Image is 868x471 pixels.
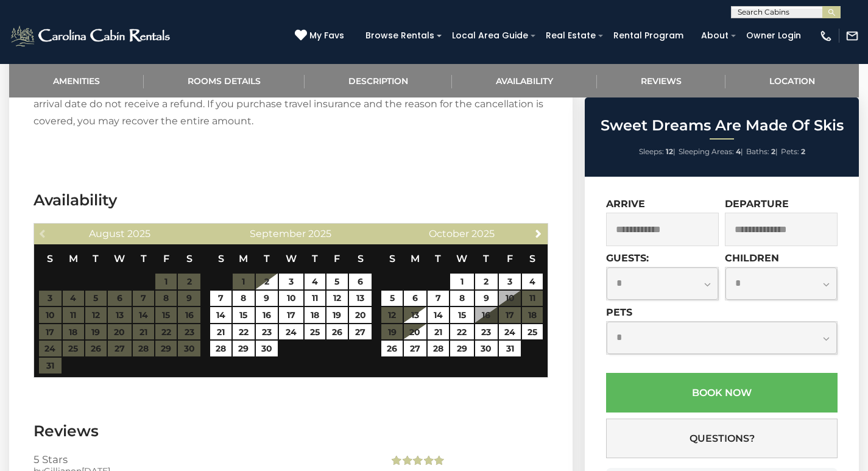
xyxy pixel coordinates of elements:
[666,147,673,156] strong: 12
[312,253,318,264] span: Thursday
[305,274,325,289] a: 4
[127,228,150,239] span: 2025
[606,252,649,264] label: Guests:
[531,225,546,241] a: Next
[499,341,521,356] a: 31
[475,291,498,306] a: 9
[540,26,602,45] a: Real Estate
[588,118,856,133] h2: Sweet Dreams Are Made Of Skis
[69,253,78,264] span: Monday
[746,144,778,160] li: |
[326,274,348,289] a: 5
[606,198,645,210] label: Arrive
[607,26,690,45] a: Rental Program
[522,324,543,340] a: 25
[210,341,231,356] a: 28
[305,291,325,306] a: 11
[233,307,254,323] a: 15
[450,291,475,306] a: 8
[819,29,833,43] img: phone-regular-white.png
[286,253,297,264] span: Wednesday
[404,291,426,306] a: 6
[639,144,676,160] li: |
[597,64,725,97] a: Reviews
[210,324,231,340] a: 21
[34,454,370,465] h3: 5 Stars
[47,253,53,264] span: Sunday
[450,341,475,356] a: 29
[309,29,344,42] span: My Favs
[725,198,789,210] label: Departure
[606,419,838,458] button: Questions?
[404,341,426,356] a: 27
[450,324,475,340] a: 22
[771,147,775,156] strong: 2
[740,26,807,45] a: Owner Login
[305,64,452,97] a: Description
[679,147,734,156] span: Sleeping Areas:
[475,324,498,340] a: 23
[250,228,306,239] span: September
[34,189,548,211] h3: Availability
[326,324,348,340] a: 26
[114,253,125,264] span: Wednesday
[305,307,325,323] a: 18
[381,341,403,356] a: 26
[529,253,535,264] span: Saturday
[475,341,498,356] a: 30
[279,274,303,289] a: 3
[210,307,231,323] a: 14
[256,307,278,323] a: 16
[9,64,144,97] a: Amenities
[295,29,347,43] a: My Favs
[606,306,632,318] label: Pets
[606,373,838,413] button: Book Now
[349,307,372,323] a: 20
[450,274,475,289] a: 1
[233,341,254,356] a: 29
[381,291,403,306] a: 5
[639,147,664,156] span: Sleeps:
[471,228,495,239] span: 2025
[233,291,254,306] a: 8
[218,253,224,264] span: Sunday
[349,291,372,306] a: 13
[359,26,440,45] a: Browse Rentals
[695,26,735,45] a: About
[450,307,475,323] a: 15
[746,147,769,156] span: Baths:
[256,291,278,306] a: 9
[326,291,348,306] a: 12
[349,274,372,289] a: 6
[264,253,270,264] span: Tuesday
[801,147,805,156] strong: 2
[435,253,441,264] span: Tuesday
[89,228,125,239] span: August
[233,324,254,340] a: 22
[279,307,303,323] a: 17
[163,253,169,264] span: Friday
[256,274,278,289] a: 2
[93,253,99,264] span: Tuesday
[725,64,859,97] a: Location
[9,24,174,48] img: White-1-2.png
[389,253,395,264] span: Sunday
[679,144,743,160] li: |
[279,291,303,306] a: 10
[210,291,231,306] a: 7
[845,29,859,43] img: mail-regular-white.png
[256,324,278,340] a: 23
[428,307,449,323] a: 14
[499,274,521,289] a: 3
[256,341,278,356] a: 30
[144,64,305,97] a: Rooms Details
[186,253,192,264] span: Saturday
[34,420,548,442] h3: Reviews
[522,274,543,289] a: 4
[279,324,303,340] a: 24
[358,253,364,264] span: Saturday
[452,64,597,97] a: Availability
[239,253,248,264] span: Monday
[349,324,372,340] a: 27
[404,324,426,340] a: 20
